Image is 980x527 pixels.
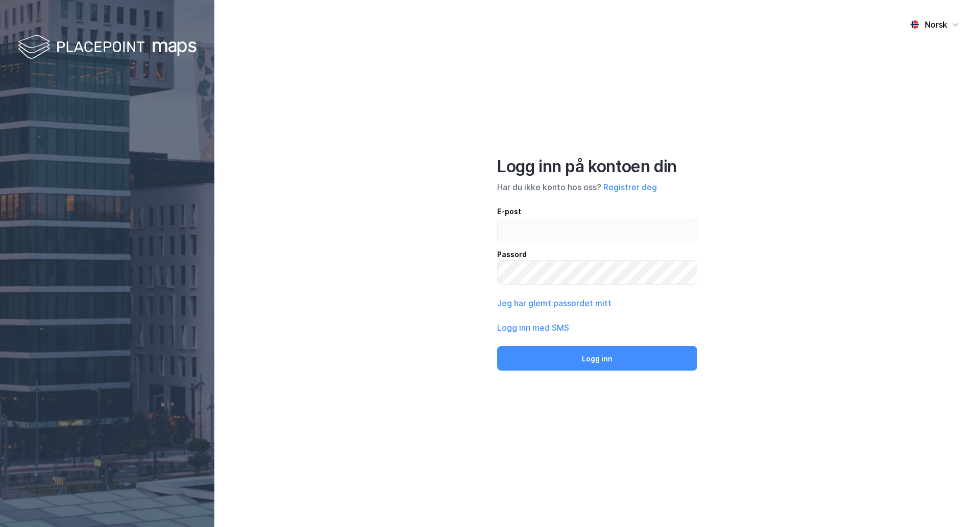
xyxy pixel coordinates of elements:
[497,156,697,177] div: Logg inn på kontoen din
[603,181,657,193] button: Registrer deg
[497,346,697,371] button: Logg inn
[925,18,947,31] div: Norsk
[497,322,569,334] button: Logg inn med SMS
[497,248,697,261] div: Passord
[18,33,197,63] img: logo-white.f07954bde2210d2a523dddb988cd2aa7.svg
[497,205,697,218] div: E-post
[497,181,697,193] div: Har du ikke konto hos oss?
[497,297,611,309] button: Jeg har glemt passordet mitt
